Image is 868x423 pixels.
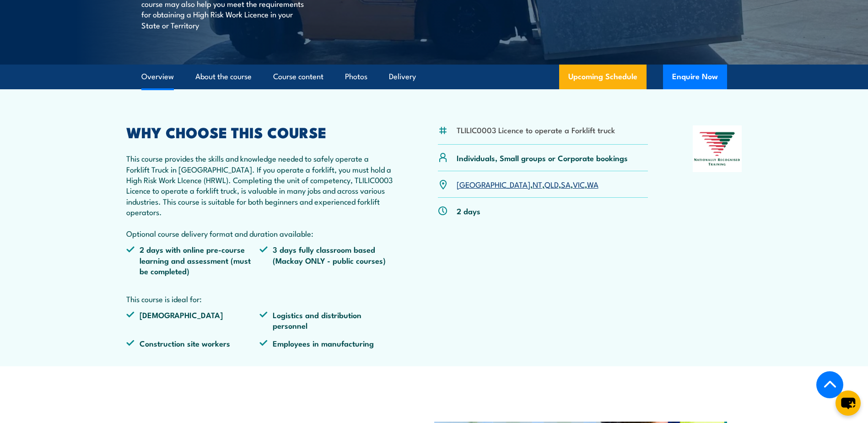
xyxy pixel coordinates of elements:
a: About the course [195,65,252,89]
p: Individuals, Small groups or Corporate bookings [457,152,628,163]
a: VIC [573,179,585,190]
a: Overview [141,65,174,89]
p: , , , , , [457,179,598,190]
a: Course content [273,65,323,89]
a: WA [587,179,598,190]
li: Employees in manufacturing [259,338,393,348]
a: SA [561,179,571,190]
a: QLD [545,179,559,190]
a: [GEOGRAPHIC_DATA] [457,179,530,190]
button: Enquire Now [663,65,727,89]
li: Construction site workers [126,338,260,348]
p: This course is ideal for: [126,293,394,304]
a: Photos [345,65,367,89]
li: 3 days fully classroom based (Mackay ONLY - public courses) [259,244,393,276]
a: Delivery [389,65,416,89]
a: NT [533,179,542,190]
h2: WHY CHOOSE THIS COURSE [126,125,394,138]
button: chat-button [836,390,861,416]
li: 2 days with online pre-course learning and assessment (must be completed) [126,244,260,276]
li: [DEMOGRAPHIC_DATA] [126,309,260,331]
p: This course provides the skills and knowledge needed to safely operate a Forklift Truck in [GEOGR... [126,153,394,239]
a: Upcoming Schedule [559,65,647,89]
li: Logistics and distribution personnel [259,309,393,331]
li: TLILIC0003 Licence to operate a Forklift truck [457,125,615,135]
p: 2 days [457,206,480,216]
img: Nationally Recognised Training logo. [693,125,742,172]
